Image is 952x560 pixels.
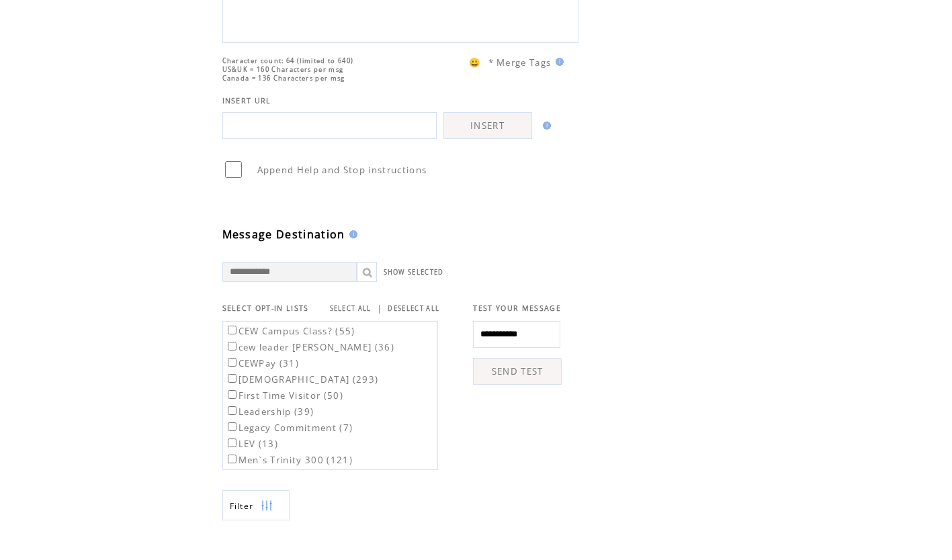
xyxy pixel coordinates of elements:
a: SELECT ALL [330,304,372,313]
input: Legacy Commitment (7) [228,422,236,431]
label: Men`s Trinity 300 (121) [225,454,353,466]
span: TEST YOUR MESSAGE [473,304,561,313]
span: | [377,302,382,314]
label: First Time Visitor (50) [225,389,344,402]
img: help.gif [345,230,357,238]
input: First Time Visitor (50) [228,390,236,399]
label: Leadership (39) [225,406,314,418]
span: Canada = 136 Characters per msg [222,74,345,83]
span: Append Help and Stop instructions [257,164,427,176]
label: CEWPay (31) [225,357,300,369]
label: cew leader [PERSON_NAME] (36) [225,341,395,353]
label: Legacy Commitment (7) [225,422,353,434]
span: SELECT OPT-IN LISTS [222,304,309,313]
a: SEND TEST [473,358,562,385]
span: Message Destination [222,227,345,242]
a: INSERT [443,112,532,139]
label: LEV (13) [225,438,279,450]
img: help.gif [539,122,551,130]
a: DESELECT ALL [388,304,439,313]
input: Men`s Trinity 300 (121) [228,455,236,463]
a: Filter [222,490,290,520]
label: CEW Campus Class? (55) [225,325,355,337]
img: help.gif [552,58,564,66]
span: Character count: 64 (limited to 640) [222,56,354,65]
span: US&UK = 160 Characters per msg [222,65,344,74]
label: [DEMOGRAPHIC_DATA] (293) [225,373,379,385]
img: filters.png [261,491,273,521]
a: SHOW SELECTED [384,268,444,277]
span: Show filters [230,500,254,512]
input: CEWPay (31) [228,358,236,367]
input: [DEMOGRAPHIC_DATA] (293) [228,374,236,383]
input: CEW Campus Class? (55) [228,326,236,334]
input: LEV (13) [228,438,236,447]
input: cew leader [PERSON_NAME] (36) [228,342,236,351]
span: INSERT URL [222,96,271,105]
span: 😀 [469,56,481,68]
input: Leadership (39) [228,406,236,415]
span: * Merge Tags [488,56,552,68]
